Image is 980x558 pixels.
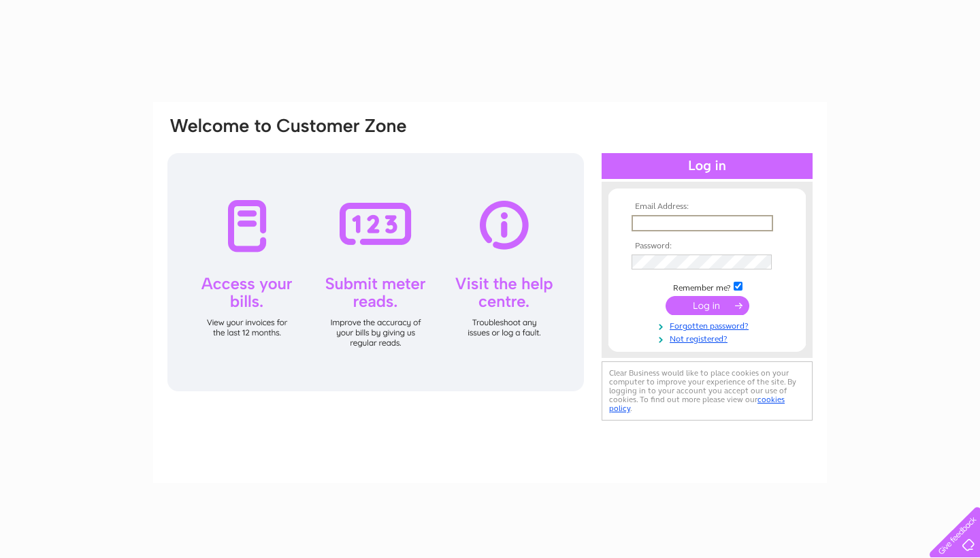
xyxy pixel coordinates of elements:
[666,296,749,315] input: Submit
[632,331,786,344] a: Not registered?
[628,202,786,212] th: Email Address:
[632,318,786,331] a: Forgotten password?
[602,361,813,421] div: Clear Business would like to place cookies on your computer to improve your experience of the sit...
[628,242,786,251] th: Password:
[628,280,786,293] td: Remember me?
[609,395,785,413] a: cookies policy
